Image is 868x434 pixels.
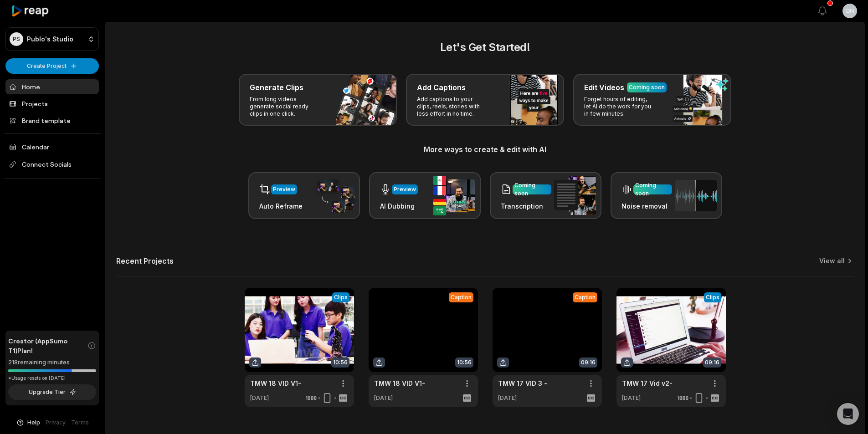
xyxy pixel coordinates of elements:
[259,201,303,211] h3: Auto Reframe
[5,79,99,94] a: Home
[273,185,295,194] div: Preview
[675,180,717,211] img: noise_removal.png
[250,96,320,117] p: From long videos generate social ready clips in one click.
[433,176,475,215] img: ai_dubbing.png
[8,375,96,382] div: *Usage resets on [DATE]
[16,419,40,427] button: Help
[5,58,99,74] button: Create Project
[380,201,418,211] h3: AI Dubbing
[629,83,665,92] div: Coming soon
[71,419,89,427] a: Terms
[374,378,425,388] a: TMW 18 VID V1-
[8,358,96,367] div: 218 remaining minutes
[5,139,99,154] a: Calendar
[8,384,96,400] button: Upgrade Tier
[5,113,99,128] a: Brand template
[46,419,66,427] a: Privacy
[250,378,301,388] a: TMW 18 VID V1-
[621,201,672,211] h3: Noise removal
[514,181,550,198] div: Coming soon
[250,82,303,93] h3: Generate Clips
[498,378,547,388] a: TMW 17 VID 3 -
[116,256,174,266] h2: Recent Projects
[635,181,670,198] div: Coming soon
[584,96,655,117] p: Forget hours of editing, let AI do the work for you in few minutes.
[27,419,40,427] span: Help
[116,39,854,56] h2: Let's Get Started!
[116,144,854,155] h3: More ways to create & edit with AI
[501,201,551,211] h3: Transcription
[837,403,859,425] div: Open Intercom Messenger
[584,82,624,93] h3: Edit Videos
[10,32,23,46] div: PS
[27,35,73,43] p: Publo's Studio
[5,96,99,111] a: Projects
[554,176,596,215] img: transcription.png
[8,336,87,355] span: Creator (AppSumo T1) Plan!
[819,256,845,266] a: View all
[5,156,99,173] span: Connect Socials
[417,96,488,117] p: Add captions to your clips, reels, stories with less effort in no time.
[313,178,354,214] img: auto_reframe.png
[394,185,416,194] div: Preview
[417,82,466,93] h3: Add Captions
[622,378,673,388] a: TMW 17 Vid v2-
